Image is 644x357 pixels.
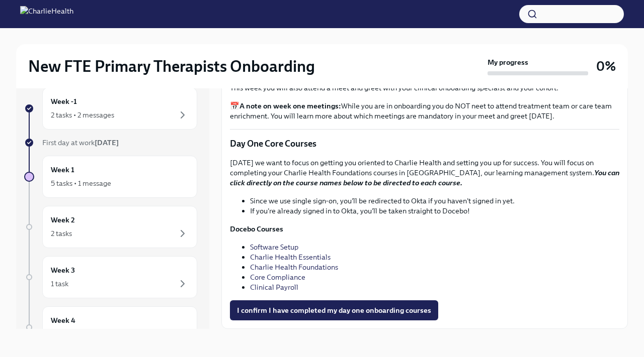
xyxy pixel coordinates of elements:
[24,87,197,130] a: Week -12 tasks • 2 messages
[51,178,111,188] div: 5 tasks • 1 message
[250,283,298,292] a: Clinical Payroll
[51,96,77,107] h6: Week -1
[230,300,438,320] button: I confirm I have completed my day one onboarding courses
[488,57,528,67] strong: My progress
[230,224,283,233] strong: Docebo Courses
[24,206,197,248] a: Week 22 tasks
[28,56,315,76] h2: New FTE Primary Therapists Onboarding
[24,156,197,198] a: Week 15 tasks • 1 message
[596,57,616,75] h3: 0%
[250,243,298,252] a: Software Setup
[51,228,72,239] div: 2 tasks
[250,273,305,282] a: Core Compliance
[24,306,197,348] a: Week 4
[230,138,619,150] p: Day One Core Courses
[51,279,68,289] div: 1 task
[24,256,197,298] a: Week 31 task
[250,206,619,216] li: If you're already signed in to Okta, you'll be taken straight to Docebo!
[230,158,619,188] p: [DATE] we want to focus on getting you oriented to Charlie Health and setting you up for success....
[250,263,338,272] a: Charlie Health Foundations
[95,138,119,147] strong: [DATE]
[250,196,619,206] li: Since we use single sign-on, you'll be redirected to Okta if you haven't signed in yet.
[237,305,431,315] span: I confirm I have completed my day one onboarding courses
[239,101,341,110] strong: A note on week one meetings:
[24,138,197,148] a: First day at work[DATE]
[51,110,114,120] div: 2 tasks • 2 messages
[250,253,331,262] a: Charlie Health Essentials
[42,138,119,147] span: First day at work
[51,315,75,326] h6: Week 4
[51,214,75,225] h6: Week 2
[230,101,619,121] p: 📅 While you are in onboarding you do NOT neet to attend treatment team or care team enrichment. Y...
[20,6,73,22] img: CharlieHealth
[51,164,74,175] h6: Week 1
[51,265,75,276] h6: Week 3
